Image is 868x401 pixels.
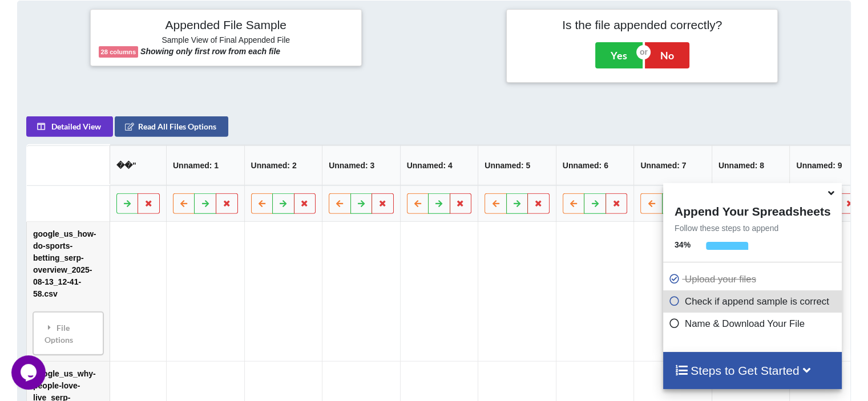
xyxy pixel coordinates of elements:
p: Name & Download Your File [669,317,839,331]
p: Upload your files [669,272,839,286]
th: Unnamed: 3 [322,145,400,185]
td: google_us_how-do-sports-betting_serp-overview_2025-08-13_12-41-58.csv [27,222,110,361]
p: Follow these steps to append [663,222,842,234]
th: Unnamed: 9 [789,145,867,185]
th: Unnamed: 8 [712,145,790,185]
th: Unnamed: 7 [633,145,712,185]
button: No [645,42,689,68]
h6: Sample View of Final Appended File [99,35,353,47]
th: Unnamed: 2 [244,145,322,185]
h4: Is the file appended correctly? [515,18,769,32]
p: Check if append sample is correct [669,294,839,309]
iframe: chat widget [11,355,48,390]
th: Unnamed: 4 [400,145,478,185]
th: Unnamed: 1 [166,145,244,185]
button: Detailed View [26,116,113,137]
h4: Append Your Spreadsheets [663,201,842,218]
b: 34 % [675,240,691,249]
h4: Appended File Sample [99,18,353,34]
div: File Options [37,315,100,351]
b: 28 columns [101,48,136,55]
h4: Steps to Get Started [675,363,830,378]
button: Yes [595,42,643,68]
b: Showing only first row from each file [140,47,280,56]
th: Unnamed: 6 [556,145,634,185]
th: Unnamed: 5 [478,145,556,185]
button: Read All Files Options [115,116,228,137]
th: ��" [110,145,166,185]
